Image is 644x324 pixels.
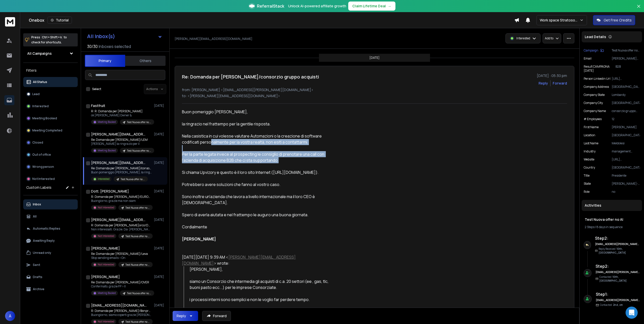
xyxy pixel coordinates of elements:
[87,43,98,49] span: 30 / 30
[41,34,63,40] span: Ctrl + Shift + k
[91,303,147,308] h1: [EMAIL_ADDRESS][DOMAIN_NAME]
[91,252,152,256] p: Re: Domanda per [PERSON_NAME]/Leva
[348,2,395,11] button: Claim Lifetime Deal→
[91,309,152,313] p: R: Domanda per [PERSON_NAME]/Bonpress
[5,311,15,321] button: A
[612,93,640,97] p: Lombardy
[23,260,78,270] button: Sent
[584,48,598,52] p: Campaign
[612,57,640,61] p: [PERSON_NAME][EMAIL_ADDRESS][DOMAIN_NAME]
[32,116,57,120] p: Meeting Booked
[585,225,639,229] div: |
[23,236,78,246] button: Awaiting Reply
[612,174,640,178] p: Presidente
[202,311,231,321] button: Forward
[584,101,603,105] p: Company City
[584,117,602,121] p: # Employees
[127,149,151,153] p: Test Nuova offer no AI
[596,291,640,297] h6: Step 1 :
[154,161,165,165] p: [DATE]
[23,272,78,282] button: Drafts
[125,234,150,238] p: Test Nuova offer no AI
[599,275,644,283] p: Contacted
[23,162,78,172] button: Wrong person
[33,214,37,219] p: All
[98,149,116,152] p: Meeting Booked
[91,142,152,146] p: [PERSON_NAME] la ringrazio per il
[91,138,152,142] p: Re: Domanda per [PERSON_NAME]/LEM
[612,190,640,194] p: no
[177,313,186,318] div: Reply
[154,104,165,108] p: [DATE]
[596,263,644,269] h6: Step 2 :
[98,263,114,266] p: Not Interested
[595,242,639,246] h6: [EMAIL_ADDRESS][PERSON_NAME][DOMAIN_NAME]
[612,157,640,161] p: [URL][DOMAIN_NAME]
[91,284,152,288] p: Confermato, grazie FP > Il
[584,149,596,153] p: industry
[91,189,129,194] h1: Dott. [PERSON_NAME]
[29,17,514,24] div: Onebox
[26,185,51,190] h3: Custom Labels
[33,275,42,279] p: Drafts
[98,206,114,209] p: Not Interested
[585,217,639,222] h1: Test Nuova offer no AI
[91,246,120,251] h1: [PERSON_NAME]
[98,120,116,124] p: Meeting Booked
[91,109,152,113] p: R: R: Domanda per [PERSON_NAME]
[32,92,40,96] p: Lead
[584,182,591,186] p: State
[595,235,644,241] h6: Step 2 :
[584,109,606,113] p: Company Name
[23,77,78,87] button: All Status
[612,109,640,113] p: consorzio gruppo acquisti
[154,132,165,136] p: [DATE]
[596,298,640,302] h6: [EMAIL_ADDRESS][PERSON_NAME][DOMAIN_NAME]
[91,195,152,199] p: R: Domanda per [PERSON_NAME]/EUROSNACK
[604,18,632,23] p: Get Free Credits
[182,87,567,92] p: from: [PERSON_NAME] <[EMAIL_ADDRESS][PERSON_NAME][DOMAIN_NAME]>
[23,284,78,294] button: Archive
[537,73,567,78] p: [DATE] : 05:30 pm
[91,132,147,137] h1: [PERSON_NAME][EMAIL_ADDRESS][DOMAIN_NAME]
[127,291,151,295] p: Test Nuova offer no AI
[584,133,595,137] p: location
[612,85,640,89] p: [GEOGRAPHIC_DATA], [GEOGRAPHIC_DATA], 20126
[91,223,152,227] p: R: Domanda per [PERSON_NAME]orco/DELL'ORCO
[182,236,216,242] strong: [PERSON_NAME]
[33,227,60,231] p: Automatic Replies
[190,278,330,290] div: siamo un Consorzio che intermedia gli acquisti di c.a. 20 settori (ee , gas, tlc, buoni pasto ecc...
[23,48,78,59] button: All Campaigns
[596,270,640,274] h6: [EMAIL_ADDRESS][PERSON_NAME][DOMAIN_NAME]
[23,211,78,222] button: All
[388,4,391,9] span: →
[154,246,165,250] p: [DATE]
[173,311,198,321] button: Reply
[615,65,640,73] p: B2B
[32,141,43,145] p: Closed
[32,153,51,157] p: Out of office
[127,120,151,124] p: Test Nuova offer no AI
[23,150,78,160] button: Out of office
[612,101,640,105] p: [GEOGRAPHIC_DATA]
[593,15,635,25] button: Get Free Credits
[91,166,152,170] p: Re: Domanda per [PERSON_NAME]/consorzio
[91,217,147,222] h1: [PERSON_NAME][EMAIL_ADDRESS][DOMAIN_NAME][PERSON_NAME]
[32,128,62,132] p: Meeting Completed
[125,55,166,66] button: Others
[98,234,114,238] p: Not Interested
[182,254,329,266] div: [DATE][DATE] 9:39 AM < > wrote:
[125,206,150,210] p: Test Nuova offer no AI
[612,117,640,121] p: 12
[539,81,548,86] button: Reply
[182,169,329,175] div: Si chiama Upvizory e questo è il loro sito Internet ([URL][DOMAIN_NAME]).
[599,247,644,255] p: Reply Received
[23,113,78,123] button: Meeting Booked
[288,4,346,9] p: Unlock AI-powered affiliate growth
[91,256,152,260] p: Stop sending emails > On
[91,199,152,203] p: Buongiorno, grazie ma non siam
[599,247,626,254] span: 10th, [GEOGRAPHIC_DATA]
